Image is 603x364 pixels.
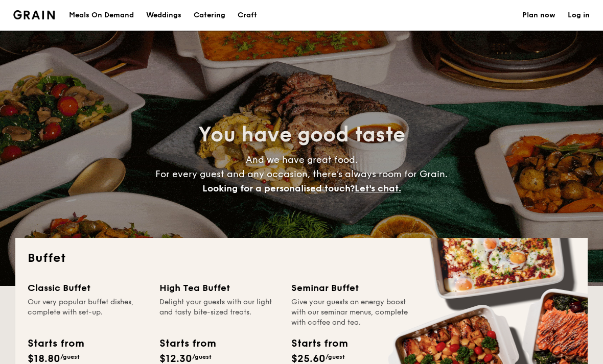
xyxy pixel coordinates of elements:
[155,154,448,194] span: And we have great food. For every guest and any occasion, there’s always room for Grain.
[355,183,401,194] span: Let's chat.
[159,297,279,328] div: Delight your guests with our light and tasty bite-sized treats.
[291,336,347,351] div: Starts from
[198,123,405,147] span: You have good taste
[28,281,147,295] div: Classic Buffet
[326,353,345,360] span: /guest
[28,297,147,328] div: Our very popular buffet dishes, complete with set-up.
[13,10,55,19] img: Grain
[291,281,411,295] div: Seminar Buffet
[159,336,215,351] div: Starts from
[192,353,212,360] span: /guest
[28,336,83,351] div: Starts from
[13,10,55,19] a: Logotype
[28,250,575,266] h2: Buffet
[159,281,279,295] div: High Tea Buffet
[60,353,80,360] span: /guest
[291,297,411,328] div: Give your guests an energy boost with our seminar menus, complete with coffee and tea.
[202,183,355,194] span: Looking for a personalised touch?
